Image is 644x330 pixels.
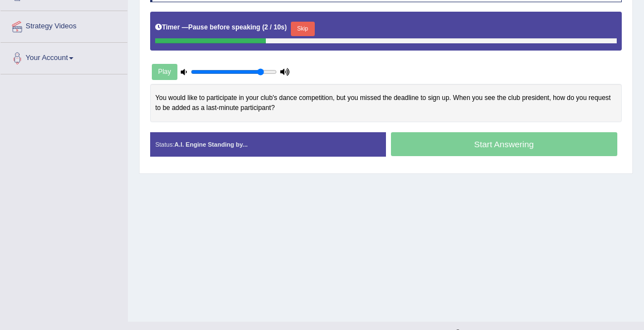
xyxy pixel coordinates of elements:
[262,23,264,31] b: (
[175,141,248,148] strong: A.I. Engine Standing by...
[1,11,127,39] a: Strategy Videos
[291,22,315,36] button: Skip
[189,23,261,31] b: Pause before speaking
[285,23,287,31] b: )
[155,24,287,31] h5: Timer —
[1,43,127,71] a: Your Account
[264,23,284,31] b: 2 / 10s
[150,84,622,122] div: You would like to participate in your club's dance competition, but you missed the deadline to si...
[150,132,386,157] div: Status:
